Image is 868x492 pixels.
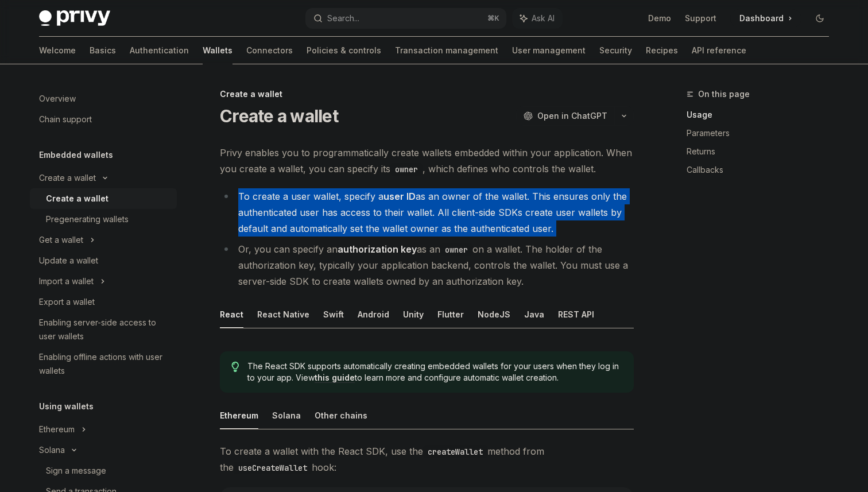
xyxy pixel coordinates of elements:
span: Dashboard [739,13,784,24]
div: Import a wallet [39,274,94,288]
div: Ethereum [39,423,75,436]
a: Policies & controls [307,37,381,64]
span: Open in ChatGPT [537,110,607,122]
button: Flutter [437,301,464,328]
a: Dashboard [730,9,801,28]
a: Overview [30,88,177,109]
button: Ethereum [220,402,258,429]
a: Export a wallet [30,292,177,312]
button: Unity [403,301,424,328]
button: React [220,301,243,328]
span: To create a wallet with the React SDK, use the method from the hook: [220,443,634,475]
span: The React SDK supports automatically creating embedded wallets for your users when they log in to... [247,361,622,383]
div: Overview [39,92,76,106]
a: Wallets [203,37,232,64]
svg: Tip [231,362,239,372]
button: Search...⌘K [305,8,506,29]
h1: Create a wallet [220,106,338,126]
div: Enabling offline actions with user wallets [39,350,170,378]
a: Parameters [687,124,838,142]
a: User management [512,37,586,64]
button: Solana [272,402,301,429]
button: Open in ChatGPT [516,106,614,126]
a: Welcome [39,37,76,64]
a: Authentication [130,37,189,64]
a: Returns [687,142,838,161]
a: Enabling offline actions with user wallets [30,347,177,381]
code: owner [440,243,472,256]
a: Basics [90,37,116,64]
span: On this page [698,87,750,101]
a: Demo [648,13,671,24]
button: Toggle dark mode [811,9,829,28]
div: Solana [39,443,65,457]
code: owner [390,163,423,176]
a: Enabling server-side access to user wallets [30,312,177,347]
a: Connectors [246,37,293,64]
code: useCreateWallet [234,462,312,474]
button: Java [524,301,544,328]
a: Callbacks [687,161,838,179]
li: To create a user wallet, specify a as an owner of the wallet. This ensures only the authenticated... [220,188,634,237]
code: createWallet [423,445,487,458]
strong: authorization key [338,243,417,255]
button: Swift [323,301,344,328]
strong: user ID [383,191,416,202]
div: Update a wallet [39,254,98,268]
a: Create a wallet [30,188,177,209]
h5: Embedded wallets [39,148,113,162]
span: Privy enables you to programmatically create wallets embedded within your application. When you c... [220,145,634,177]
a: Security [599,37,632,64]
div: Create a wallet [46,192,108,206]
a: Recipes [646,37,678,64]
li: Or, you can specify an as an on a wallet. The holder of the authorization key, typically your app... [220,241,634,289]
a: this guide [315,373,355,383]
a: Usage [687,106,838,124]
span: ⌘ K [487,14,499,23]
a: Transaction management [395,37,498,64]
a: Update a wallet [30,250,177,271]
button: Android [358,301,389,328]
a: Sign a message [30,460,177,481]
button: React Native [257,301,309,328]
h5: Using wallets [39,400,94,413]
button: NodeJS [478,301,510,328]
img: dark logo [39,10,110,26]
button: REST API [558,301,594,328]
div: Export a wallet [39,295,95,309]
div: Create a wallet [39,171,96,185]
div: Sign a message [46,464,106,478]
div: Chain support [39,113,92,126]
a: API reference [692,37,746,64]
button: Ask AI [512,8,563,29]
div: Pregenerating wallets [46,212,129,226]
a: Pregenerating wallets [30,209,177,230]
span: Ask AI [532,13,555,24]
div: Enabling server-side access to user wallets [39,316,170,343]
a: Support [685,13,716,24]
a: Chain support [30,109,177,130]
div: Get a wallet [39,233,83,247]
div: Create a wallet [220,88,634,100]
div: Search... [327,11,359,25]
button: Other chains [315,402,367,429]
